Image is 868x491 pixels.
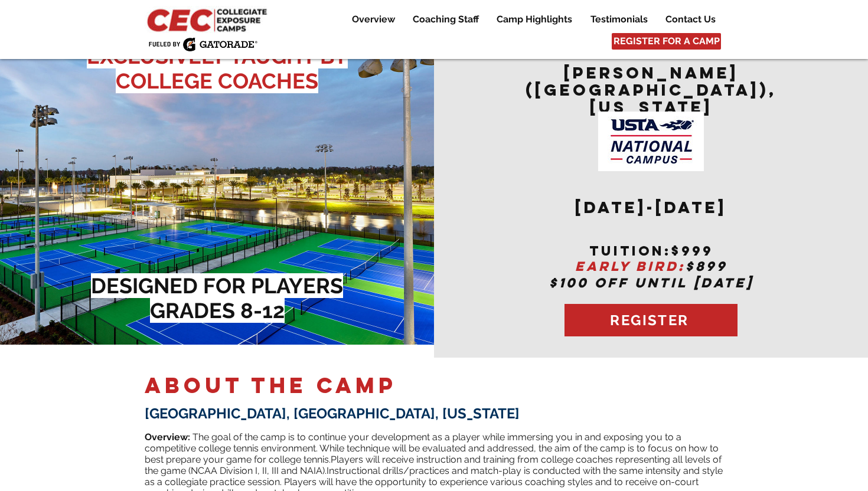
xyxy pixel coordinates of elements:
[585,12,654,27] p: Testimonials
[488,12,581,27] a: Camp Highlights
[526,80,776,117] span: ([GEOGRAPHIC_DATA]), [US_STATE]
[145,405,520,422] span: [GEOGRAPHIC_DATA], [GEOGRAPHIC_DATA], [US_STATE]
[150,298,285,323] span: GRADES 8-12
[346,12,401,27] p: Overview
[610,312,688,329] span: REGISTER
[145,431,190,443] span: Overview:
[491,12,578,27] p: Camp Highlights
[91,273,343,298] span: DESIGNED FOR PLAYERS
[87,44,348,93] span: EXCLUSIVELY TAUGHT BY COLLEGE COACHES
[148,37,257,51] img: Fueled by Gatorade.png
[598,112,704,171] img: USTA Campus image_edited.jpg
[404,12,487,27] a: Coaching Staff
[334,12,724,27] nav: Site
[582,12,656,27] a: Testimonials
[145,454,722,476] span: Players will receive instruction and training from college coaches representing all levels of the...
[564,63,739,83] span: [PERSON_NAME]
[657,12,724,27] a: Contact Us
[145,6,272,33] img: CEC Logo Primary_edited.jpg
[145,431,719,465] span: ​ The goal of the camp is to continue your development as a player while immersing you in and exp...
[343,12,403,27] a: Overview
[612,33,721,50] a: REGISTER FOR A CAMP
[660,12,722,27] p: Contact Us
[575,258,686,274] span: EARLY BIRD:
[686,258,727,274] span: $899
[564,304,738,336] a: REGISTER
[589,243,713,259] span: tuition:$999
[145,372,397,399] span: ABOUT THE CAMP
[614,35,720,48] span: REGISTER FOR A CAMP
[549,274,753,291] span: $100 OFF UNTIL [DATE]
[407,12,485,27] p: Coaching Staff
[575,197,727,217] span: [DATE]-[DATE]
